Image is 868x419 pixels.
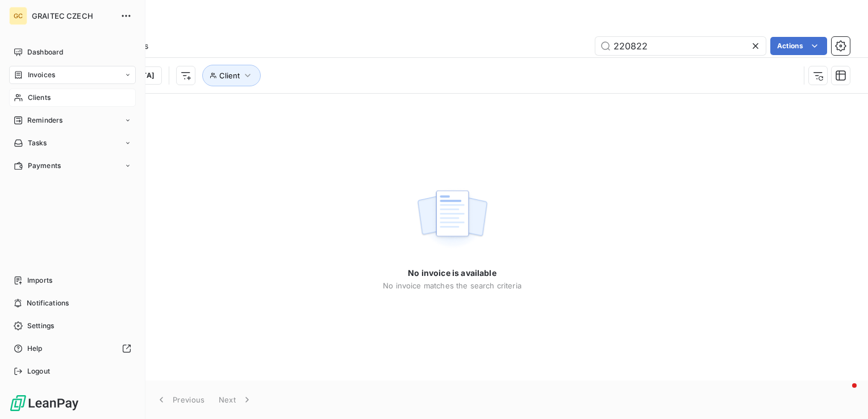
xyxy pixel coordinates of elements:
[27,321,54,331] span: Settings
[27,47,63,57] span: Dashboard
[27,298,69,308] span: Notifications
[27,366,50,376] span: Logout
[770,37,827,55] button: Actions
[829,380,857,408] iframe: Intercom live chat
[219,71,240,80] span: Client
[416,184,489,254] img: empty state
[28,70,55,80] span: Invoices
[9,7,27,25] div: GC
[28,93,51,103] span: Clients
[28,161,61,171] span: Payments
[212,388,260,412] button: Next
[149,388,212,412] button: Previous
[9,394,80,412] img: Logo LeanPay
[408,267,496,279] span: No invoice is available
[27,343,43,354] span: Help
[32,11,114,20] span: GRAITEC CZECH
[27,115,62,125] span: Reminders
[9,340,136,358] a: Help
[28,138,47,148] span: Tasks
[27,275,52,286] span: Imports
[383,281,521,290] span: No invoice matches the search criteria
[595,37,766,55] input: Search
[202,65,261,86] button: Client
